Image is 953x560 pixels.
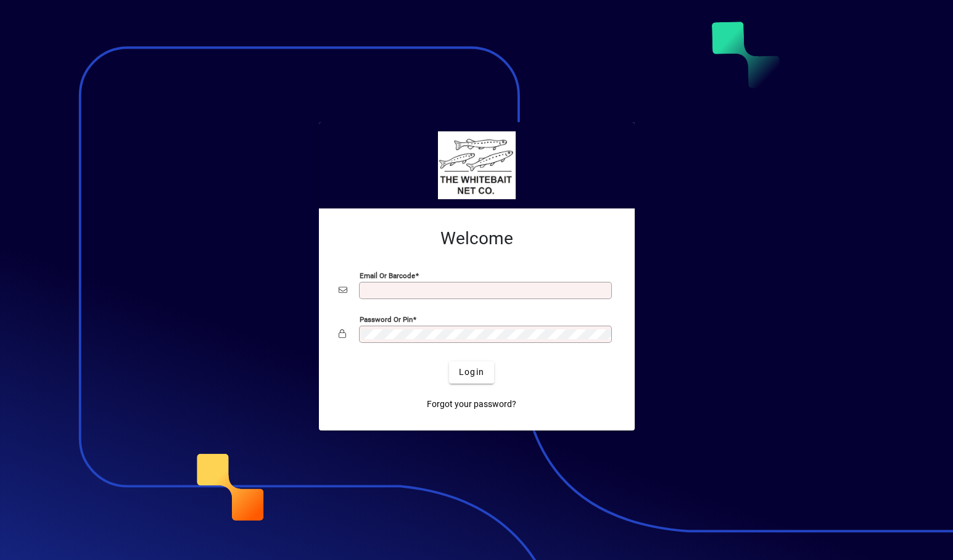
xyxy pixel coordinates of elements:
button: Login [449,361,494,384]
mat-label: Password or Pin [360,315,413,323]
h2: Welcome [339,228,615,249]
span: Forgot your password? [427,398,516,411]
mat-label: Email or Barcode [360,271,415,279]
a: Forgot your password? [422,393,521,416]
span: Login [459,366,484,379]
